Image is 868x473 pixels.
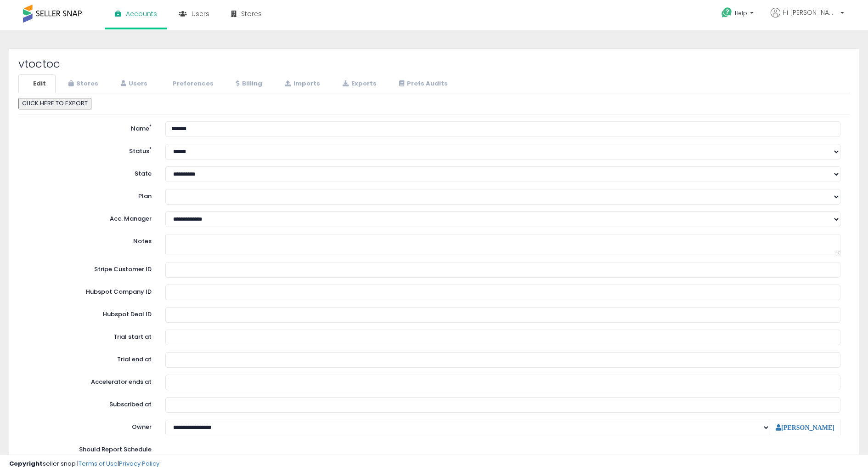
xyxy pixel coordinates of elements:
label: Plan [21,189,158,201]
label: State [21,166,158,178]
button: CLICK HERE TO EXPORT [18,98,91,109]
a: Preferences [158,74,223,93]
label: Hubspot Deal ID [21,307,158,319]
a: Edit [18,74,56,93]
a: Billing [224,74,272,93]
span: Hi [PERSON_NAME] [783,8,838,17]
span: Help [735,9,747,17]
a: Prefs Audits [387,74,457,93]
h2: vtoctoc [18,58,850,70]
span: Accounts [126,9,157,18]
label: Owner [132,423,152,432]
label: Notes [21,234,158,246]
a: Stores [56,74,108,93]
a: Imports [273,74,330,93]
label: Status [21,144,158,156]
a: [PERSON_NAME] [776,424,834,431]
strong: Copyright [9,459,43,468]
span: Users [192,9,209,18]
a: Exports [331,74,386,93]
div: seller snap | | [9,460,159,468]
i: Get Help [721,7,733,18]
label: Trial start at [21,330,158,342]
label: Trial end at [21,352,158,364]
label: Hubspot Company ID [21,285,158,296]
a: Users [109,74,157,93]
label: Name [21,121,158,133]
label: Acc. Manager [21,211,158,223]
a: Privacy Policy [119,459,159,468]
span: Stores [241,9,262,18]
a: Hi [PERSON_NAME] [771,8,844,28]
label: Subscribed at [21,397,158,409]
label: Stripe Customer ID [21,262,158,274]
label: Should Report Schedule [79,445,152,454]
label: Accelerator ends at [21,375,158,387]
a: Terms of Use [79,459,118,468]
